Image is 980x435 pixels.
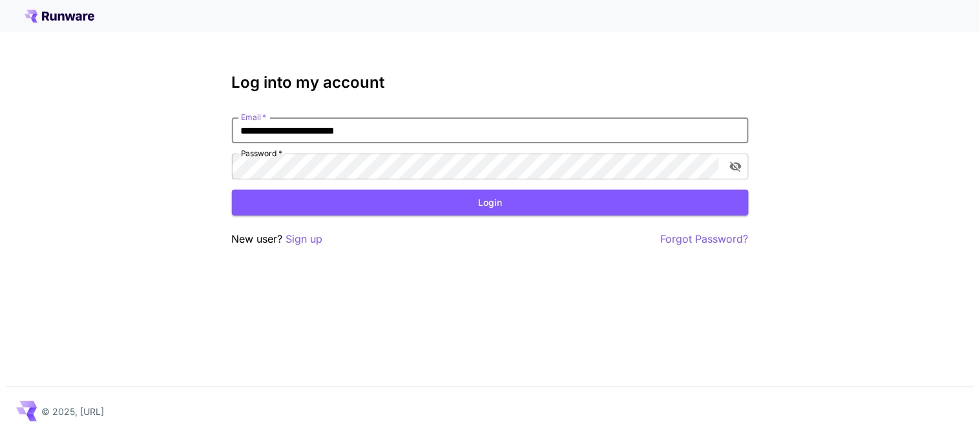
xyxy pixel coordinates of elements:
button: Sign up [286,231,323,247]
button: Forgot Password? [661,231,749,247]
button: toggle password visibility [724,155,747,178]
h3: Log into my account [232,74,749,92]
button: Login [232,190,749,216]
label: Password [241,148,282,159]
p: © 2025, [URL] [42,405,105,418]
label: Email [241,112,266,123]
p: New user? [232,231,323,247]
